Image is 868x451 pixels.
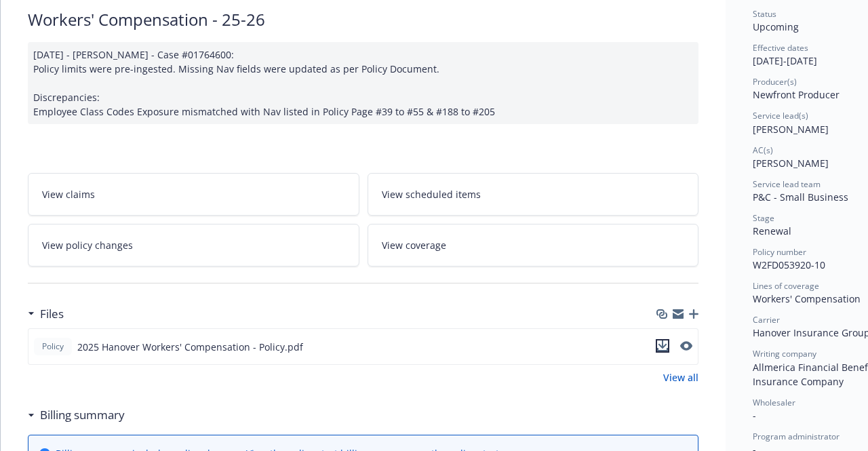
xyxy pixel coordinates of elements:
[28,406,125,424] div: Billing summary
[368,173,699,216] a: View scheduled items
[753,280,819,292] span: Lines of coverage
[28,8,698,31] div: Workers' Compensation - 25-26
[42,238,133,252] span: View policy changes
[382,238,446,252] span: View coverage
[753,431,840,442] span: Program administrator
[753,212,774,224] span: Stage
[663,370,698,385] a: View all
[753,42,808,54] span: Effective dates
[77,340,303,354] span: 2025 Hanover Workers' Compensation - Policy.pdf
[753,20,799,33] span: Upcoming
[39,340,66,353] span: Policy
[28,224,359,267] a: View policy changes
[368,224,699,267] a: View coverage
[40,406,125,424] h3: Billing summary
[28,305,64,323] div: Files
[753,178,821,190] span: Service lead team
[28,42,698,124] div: [DATE] - [PERSON_NAME] - Case #01764600: Policy limits were pre-ingested. Missing Nav fields were...
[753,110,808,121] span: Service lead(s)
[753,224,791,237] span: Renewal
[753,144,773,156] span: AC(s)
[680,341,692,351] button: preview file
[753,397,795,408] span: Wholesaler
[753,157,829,170] span: [PERSON_NAME]
[753,123,829,136] span: [PERSON_NAME]
[753,258,825,271] span: W2FD053920-10
[753,8,776,20] span: Status
[753,76,797,87] span: Producer(s)
[680,339,692,355] button: preview file
[42,187,95,201] span: View claims
[753,314,780,326] span: Carrier
[656,339,669,353] button: download file
[753,246,806,258] span: Policy number
[656,339,669,355] button: download file
[753,348,816,359] span: Writing company
[382,187,481,201] span: View scheduled items
[753,409,756,422] span: -
[753,191,848,203] span: P&C - Small Business
[753,88,840,101] span: Newfront Producer
[28,173,359,216] a: View claims
[40,305,64,323] h3: Files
